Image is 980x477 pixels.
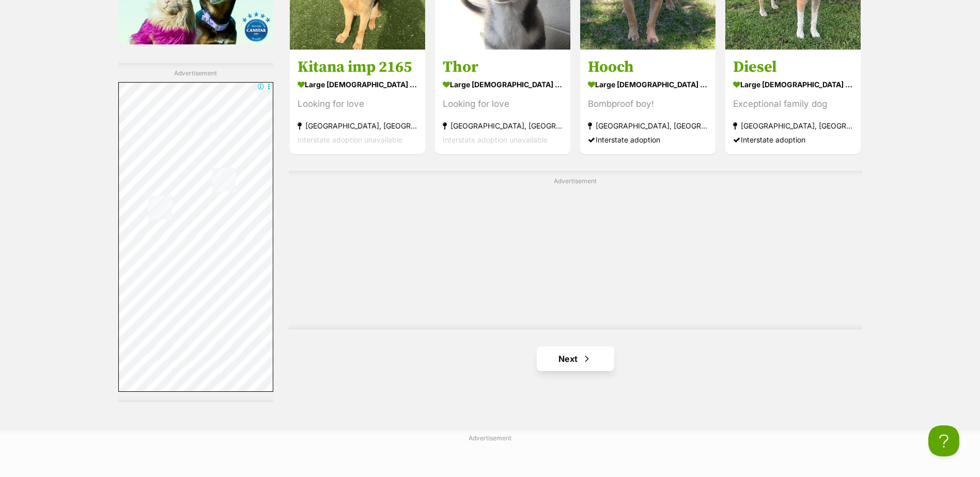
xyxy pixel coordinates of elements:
[588,77,708,92] strong: large [DEMOGRAPHIC_DATA] Dog
[118,63,273,402] div: Advertisement
[588,97,708,111] div: Bombproof boy!
[298,119,417,133] strong: [GEOGRAPHIC_DATA], [GEOGRAPHIC_DATA]
[298,57,417,77] h3: Kitana imp 2165
[443,77,563,92] strong: large [DEMOGRAPHIC_DATA] Dog
[725,50,861,154] a: Diesel large [DEMOGRAPHIC_DATA] Dog Exceptional family dog [GEOGRAPHIC_DATA], [GEOGRAPHIC_DATA] I...
[298,97,417,111] div: Looking for love
[733,97,853,111] div: Exceptional family dog
[733,133,853,147] div: Interstate adoption
[443,97,563,111] div: Looking for love
[325,190,826,319] iframe: Advertisement
[298,77,417,92] strong: large [DEMOGRAPHIC_DATA] Dog
[118,82,273,392] iframe: Advertisement
[443,57,563,77] h3: Thor
[443,135,548,144] span: Interstate adoption unavailable
[443,119,563,133] strong: [GEOGRAPHIC_DATA], [GEOGRAPHIC_DATA]
[928,425,959,456] iframe: Help Scout Beacon - Open
[298,135,402,144] span: Interstate adoption unavailable
[580,50,715,154] a: Hooch large [DEMOGRAPHIC_DATA] Dog Bombproof boy! [GEOGRAPHIC_DATA], [GEOGRAPHIC_DATA] Interstate...
[733,77,853,92] strong: large [DEMOGRAPHIC_DATA] Dog
[733,119,853,133] strong: [GEOGRAPHIC_DATA], [GEOGRAPHIC_DATA]
[289,171,862,329] div: Advertisement
[290,50,425,154] a: Kitana imp 2165 large [DEMOGRAPHIC_DATA] Dog Looking for love [GEOGRAPHIC_DATA], [GEOGRAPHIC_DATA...
[289,346,862,371] nav: Pagination
[588,133,708,147] div: Interstate adoption
[588,119,708,133] strong: [GEOGRAPHIC_DATA], [GEOGRAPHIC_DATA]
[733,57,853,77] h3: Diesel
[537,346,614,371] a: Next page
[588,57,708,77] h3: Hooch
[435,50,570,154] a: Thor large [DEMOGRAPHIC_DATA] Dog Looking for love [GEOGRAPHIC_DATA], [GEOGRAPHIC_DATA] Interstat...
